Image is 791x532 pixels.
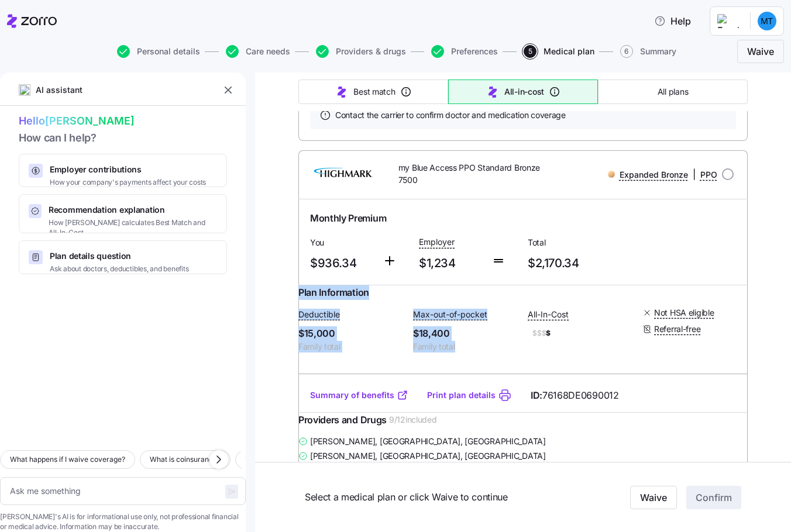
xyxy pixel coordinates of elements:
[504,86,544,98] span: All-in-cost
[620,169,688,181] span: Expanded Bronze
[528,326,633,340] span: $
[524,45,594,58] button: 5Medical plan
[654,14,691,28] span: Help
[49,204,217,216] span: Recommendation explanation
[50,264,188,274] span: Ask about doctors, deductibles, and benefits
[314,45,406,58] a: Providers & drugs
[19,84,30,96] img: ai-icon.png
[654,323,700,335] span: Referral-free
[419,236,455,248] span: Employer
[532,329,546,338] span: $$$
[310,436,546,447] span: [PERSON_NAME] , [GEOGRAPHIC_DATA], [GEOGRAPHIC_DATA]
[544,47,594,56] span: Medical plan
[305,490,593,505] span: Select a medical plan or click Waive to continue
[700,169,717,181] span: PPO
[353,86,395,98] span: Best match
[608,167,717,182] div: |
[640,47,676,56] span: Summary
[298,309,340,320] span: Deductible
[226,45,290,58] button: Care needs
[235,450,384,469] button: Which plans have the lowest premium?
[686,486,741,509] button: Confirm
[316,45,406,58] button: Providers & drugs
[528,254,627,273] span: $2,170.34
[137,47,200,56] span: Personal details
[35,84,83,96] span: AI assistant
[19,113,227,130] span: Hello [PERSON_NAME]
[737,40,784,63] button: Waive
[413,341,518,353] span: Family total
[620,45,676,58] button: 6Summary
[310,389,408,401] a: Summary of benefits
[298,341,404,353] span: Family total
[335,109,566,121] span: Contact the carrier to confirm doctor and medication coverage
[310,237,373,248] span: You
[398,162,555,186] span: my Blue Access PPO Standard Bronze 7500
[654,307,714,319] span: Not HSA eligible
[336,47,406,56] span: Providers & drugs
[298,413,387,427] span: Providers and Drugs
[531,388,619,403] span: ID:
[223,45,290,58] a: Care needs
[298,285,369,300] span: Plan Information
[117,45,200,58] button: Personal details
[50,250,188,262] span: Plan details question
[140,450,231,469] button: What is coinsurance?
[246,47,290,56] span: Care needs
[10,454,125,465] span: What happens if I waive coverage?
[50,178,206,188] span: How your company's payments affect your costs
[620,45,633,58] span: 6
[413,326,518,341] span: $18,400
[630,486,677,509] button: Waive
[49,218,217,238] span: How [PERSON_NAME] calculates Best Match and All-In-Cost
[747,44,774,58] span: Waive
[717,14,741,28] img: Employer logo
[542,388,619,403] span: 76168DE0690012
[658,86,688,98] span: All plans
[413,309,487,320] span: Max-out-of-pocket
[310,211,386,226] span: Monthly Premium
[50,164,206,175] span: Employer contributions
[310,450,546,462] span: [PERSON_NAME] , [GEOGRAPHIC_DATA], [GEOGRAPHIC_DATA]
[521,45,594,58] a: 5Medical plan
[245,454,374,465] span: Which plans have the lowest premium?
[528,237,627,248] span: Total
[115,45,200,58] a: Personal details
[150,454,221,465] span: What is coinsurance?
[696,490,732,505] span: Confirm
[640,490,667,505] span: Waive
[528,309,569,320] span: All-In-Cost
[19,130,227,147] span: How can I help?
[758,12,776,30] img: 32dd894c3b6eb969440b8826416ee3ed
[524,45,536,58] span: 5
[429,45,498,58] a: Preferences
[431,45,498,58] button: Preferences
[451,47,498,56] span: Preferences
[310,254,373,273] span: $936.34
[308,160,380,188] img: Highmark BlueCross BlueShield
[427,389,496,401] a: Print plan details
[389,414,437,426] span: 9 / 12 included
[645,9,700,33] button: Help
[419,254,482,273] span: $1,234
[298,326,404,341] span: $15,000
